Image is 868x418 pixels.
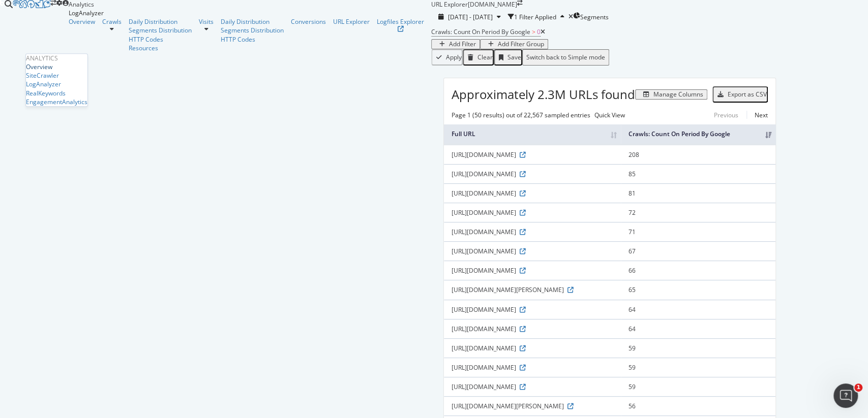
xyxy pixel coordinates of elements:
[712,86,768,103] button: Export as CSV
[833,383,858,408] iframe: Intercom live chat
[377,17,424,32] a: Logfiles Explorer
[129,17,192,26] a: Daily Distribution
[621,300,775,319] td: 64
[573,9,609,25] button: Segments
[452,285,613,294] div: [URL][DOMAIN_NAME][PERSON_NAME]
[26,98,87,106] a: EngagementAnalytics
[580,13,609,21] span: Segments
[452,150,613,159] div: [URL][DOMAIN_NAME]
[621,124,775,144] th: Crawls: Count On Period By Google: activate to sort column ascending
[463,49,494,66] button: Clear
[377,17,424,26] div: Logfiles Explorer
[431,27,530,36] span: Crawls: Count On Period By Google
[621,241,775,261] td: 67
[431,39,480,49] button: Add Filter
[653,91,703,98] div: Manage Columns
[221,17,284,26] a: Daily Distribution
[621,358,775,377] td: 59
[452,344,613,352] div: [URL][DOMAIN_NAME]
[621,319,775,338] td: 64
[452,247,613,255] div: [URL][DOMAIN_NAME]
[621,377,775,396] td: 59
[526,54,605,61] div: Switch back to Simple mode
[522,49,609,66] button: Switch back to Simple mode
[26,54,87,62] div: Analytics
[746,108,768,122] a: Next
[452,228,613,236] div: [URL][DOMAIN_NAME]
[221,26,284,35] a: Segments Distribution
[221,35,284,44] a: HTTP Codes
[129,35,192,44] a: HTTP Codes
[498,41,544,48] div: Add Filter Group
[621,145,775,164] td: 208
[635,89,707,100] button: Manage Columns
[594,111,625,119] span: Quick View
[537,27,541,36] span: 0
[452,402,613,410] div: [URL][DOMAIN_NAME][PERSON_NAME]
[621,183,775,203] td: 81
[452,189,613,198] div: [URL][DOMAIN_NAME]
[102,17,122,26] a: Crawls
[452,363,613,372] div: [URL][DOMAIN_NAME]
[26,72,59,80] a: SiteCrawler
[452,170,613,178] div: [URL][DOMAIN_NAME]
[854,383,862,392] span: 1
[728,91,767,98] div: Export as CSV
[452,266,613,275] div: [URL][DOMAIN_NAME]
[621,203,775,222] td: 72
[621,280,775,299] td: 65
[431,49,463,66] button: Apply
[448,13,493,21] span: [DATE] - [DATE]
[449,41,476,48] div: Add Filter
[508,9,568,25] button: 1 Filter Applied
[452,305,613,314] div: [URL][DOMAIN_NAME]
[532,27,535,36] span: >
[452,111,590,119] div: Page 1 (50 results) out of 22,567 sampled entries
[452,86,635,103] span: Approximately 2.3M URLs found
[494,49,522,66] button: Save
[594,111,625,119] div: neutral label
[129,26,192,35] a: Segments Distribution
[129,44,192,52] a: Resources
[621,261,775,280] td: 66
[480,39,548,49] button: Add Filter Group
[452,382,613,391] div: [URL][DOMAIN_NAME]
[69,9,431,17] div: LogAnalyzer
[26,80,61,89] a: LogAnalyzer
[431,12,508,22] button: [DATE] - [DATE]
[514,13,556,21] div: 1 Filter Applied
[199,17,214,26] a: Visits
[452,208,613,217] div: [URL][DOMAIN_NAME]
[446,54,462,61] div: Apply
[621,338,775,358] td: 59
[333,17,370,26] a: URL Explorer
[26,89,66,98] a: RealKeywords
[621,222,775,241] td: 71
[507,54,521,61] div: Save
[452,325,613,333] div: [URL][DOMAIN_NAME]
[621,164,775,183] td: 85
[621,396,775,415] td: 56
[291,17,326,26] a: Conversions
[69,17,95,26] a: Overview
[26,62,52,71] a: Overview
[477,54,493,61] div: Clear
[568,14,573,20] div: times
